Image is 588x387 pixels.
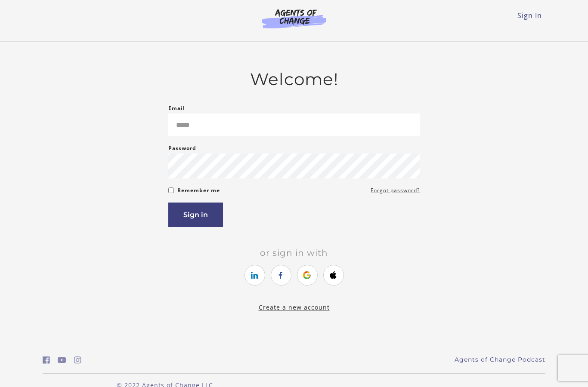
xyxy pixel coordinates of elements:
h2: Welcome! [168,69,420,89]
i: https://www.instagram.com/agentsofchangeprep/ (Open in a new window) [74,356,81,364]
a: https://www.facebook.com/groups/aswbtestprep (Open in a new window) [43,354,50,366]
label: Remember me [177,185,220,196]
label: Email [168,103,185,114]
i: https://www.youtube.com/c/AgentsofChangeTestPrepbyMeaganMitchell (Open in a new window) [58,356,66,364]
i: https://www.facebook.com/groups/aswbtestprep (Open in a new window) [43,356,50,364]
a: Forgot password? [371,185,420,196]
a: https://courses.thinkific.com/users/auth/apple?ss%5Breferral%5D=&ss%5Buser_return_to%5D=&ss%5Bvis... [323,265,344,286]
a: Agents of Change Podcast [455,355,545,364]
button: Sign in [168,203,223,227]
img: Agents of Change Logo [253,9,335,28]
a: https://courses.thinkific.com/users/auth/google?ss%5Breferral%5D=&ss%5Buser_return_to%5D=&ss%5Bvi... [297,265,318,286]
a: Sign In [517,11,542,20]
a: https://courses.thinkific.com/users/auth/linkedin?ss%5Breferral%5D=&ss%5Buser_return_to%5D=&ss%5B... [244,265,265,286]
span: Or sign in with [253,248,335,258]
a: https://www.youtube.com/c/AgentsofChangeTestPrepbyMeaganMitchell (Open in a new window) [58,354,66,366]
a: https://courses.thinkific.com/users/auth/facebook?ss%5Breferral%5D=&ss%5Buser_return_to%5D=&ss%5B... [271,265,291,286]
a: https://www.instagram.com/agentsofchangeprep/ (Open in a new window) [74,354,81,366]
a: Create a new account [259,303,330,311]
label: Password [168,143,196,154]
